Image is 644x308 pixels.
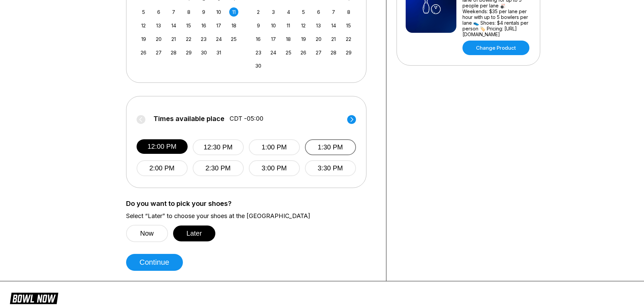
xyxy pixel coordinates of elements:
[284,21,293,30] div: Choose Tuesday, November 11th, 2025
[184,7,193,17] div: Choose Wednesday, October 8th, 2025
[254,34,263,44] div: Choose Sunday, November 16th, 2025
[169,34,178,44] div: Choose Tuesday, October 21st, 2025
[193,160,244,176] button: 2:30 PM
[137,160,188,176] button: 2:00 PM
[193,139,244,155] button: 12:30 PM
[254,48,263,57] div: Choose Sunday, November 23rd, 2025
[214,34,223,44] div: Choose Friday, October 24th, 2025
[314,34,323,44] div: Choose Thursday, November 20th, 2025
[249,160,300,176] button: 3:00 PM
[173,226,216,241] button: Later
[126,212,376,220] label: Select “Later” to choose your shoes at the [GEOGRAPHIC_DATA]
[254,7,263,17] div: Choose Sunday, November 2nd, 2025
[344,48,353,57] div: Choose Saturday, November 29th, 2025
[199,48,208,57] div: Choose Thursday, October 30th, 2025
[230,115,263,122] span: CDT -05:00
[153,115,224,122] span: Times available place
[254,61,263,70] div: Choose Sunday, November 30th, 2025
[344,34,353,44] div: Choose Saturday, November 22nd, 2025
[169,21,178,30] div: Choose Tuesday, October 14th, 2025
[299,7,308,17] div: Choose Wednesday, November 5th, 2025
[214,21,223,30] div: Choose Friday, October 17th, 2025
[199,34,208,44] div: Choose Thursday, October 23rd, 2025
[126,200,376,207] label: Do you want to pick your shoes?
[184,34,193,44] div: Choose Wednesday, October 22nd, 2025
[305,139,356,155] button: 1:30 PM
[229,7,238,17] div: Choose Saturday, October 11th, 2025
[305,160,356,176] button: 3:30 PM
[329,7,338,17] div: Choose Friday, November 7th, 2025
[284,34,293,44] div: Choose Tuesday, November 18th, 2025
[329,34,338,44] div: Choose Friday, November 21st, 2025
[344,21,353,30] div: Choose Saturday, November 15th, 2025
[269,7,278,17] div: Choose Monday, November 3rd, 2025
[126,225,168,242] button: Now
[329,48,338,57] div: Choose Friday, November 28th, 2025
[154,34,163,44] div: Choose Monday, October 20th, 2025
[254,21,263,30] div: Choose Sunday, November 9th, 2025
[154,7,163,17] div: Choose Monday, October 6th, 2025
[299,21,308,30] div: Choose Wednesday, November 12th, 2025
[199,7,208,17] div: Choose Thursday, October 9th, 2025
[184,48,193,57] div: Choose Wednesday, October 29th, 2025
[169,48,178,57] div: Choose Tuesday, October 28th, 2025
[214,7,223,17] div: Choose Friday, October 10th, 2025
[249,139,300,155] button: 1:00 PM
[139,34,148,44] div: Choose Sunday, October 19th, 2025
[299,48,308,57] div: Choose Wednesday, November 26th, 2025
[139,7,148,17] div: Choose Sunday, October 5th, 2025
[314,21,323,30] div: Choose Thursday, November 13th, 2025
[199,21,208,30] div: Choose Thursday, October 16th, 2025
[139,21,148,30] div: Choose Sunday, October 12th, 2025
[139,48,148,57] div: Choose Sunday, October 26th, 2025
[344,7,353,17] div: Choose Saturday, November 8th, 2025
[137,139,188,154] button: 12:00 PM
[229,21,238,30] div: Choose Saturday, October 18th, 2025
[329,21,338,30] div: Choose Friday, November 14th, 2025
[154,48,163,57] div: Choose Monday, October 27th, 2025
[269,34,278,44] div: Choose Monday, November 17th, 2025
[299,34,308,44] div: Choose Wednesday, November 19th, 2025
[314,48,323,57] div: Choose Thursday, November 27th, 2025
[314,7,323,17] div: Choose Thursday, November 6th, 2025
[284,48,293,57] div: Choose Tuesday, November 25th, 2025
[269,48,278,57] div: Choose Monday, November 24th, 2025
[229,34,238,44] div: Choose Saturday, October 25th, 2025
[154,21,163,30] div: Choose Monday, October 13th, 2025
[214,48,223,57] div: Choose Friday, October 31st, 2025
[169,7,178,17] div: Choose Tuesday, October 7th, 2025
[269,21,278,30] div: Choose Monday, November 10th, 2025
[184,21,193,30] div: Choose Wednesday, October 15th, 2025
[284,7,293,17] div: Choose Tuesday, November 4th, 2025
[126,254,183,271] button: Continue
[462,41,529,55] a: Change Product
